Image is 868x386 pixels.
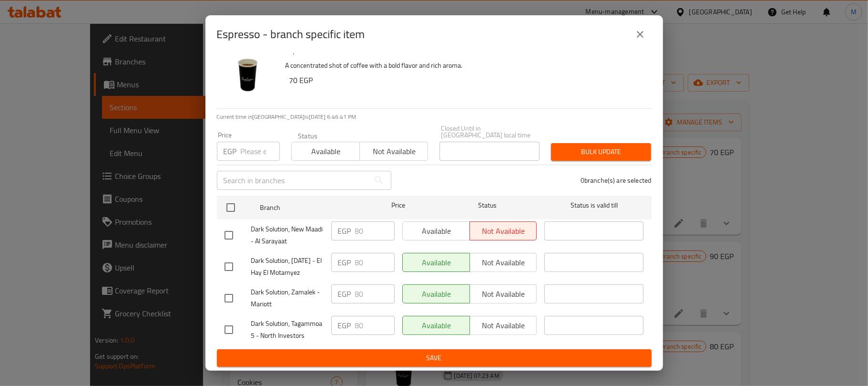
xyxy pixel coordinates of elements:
p: EGP [338,320,351,331]
span: Dark Solution, New Maadi - Al Sarayaat [251,223,324,247]
span: Save [225,352,644,364]
span: Status is valid till [544,199,643,211]
span: Dark Solution, Zamalek - Mariott [251,286,324,310]
span: Available [296,145,356,158]
p: EGP [338,288,351,300]
p: Current time in [GEOGRAPHIC_DATA] is [DATE] 6:46:41 PM [217,113,652,121]
img: Espresso [217,43,278,104]
span: Branch [260,202,359,214]
input: Please enter price [241,142,280,161]
input: Please enter price [355,284,395,303]
input: Please enter price [355,316,395,335]
h6: 70 EGP [289,73,644,87]
p: EGP [338,225,351,237]
button: Save [217,349,652,367]
input: Please enter price [355,253,395,272]
span: Not available [364,145,424,158]
h6: Espresso [286,43,644,57]
button: Not available [359,142,428,161]
p: EGP [338,257,351,268]
span: Status [438,199,537,211]
button: Bulk update [551,143,651,161]
h2: Espresso - branch specific item [217,27,365,42]
input: Please enter price [355,221,395,240]
p: EGP [224,146,237,157]
span: Dark Solution, Tagammoa 5 - North Investors [251,318,324,342]
button: Available [291,142,360,161]
p: A concentrated shot of coffee with a bold flavor and rich aroma. [286,60,644,72]
span: Price [367,199,430,211]
p: 0 branche(s) are selected [581,176,652,185]
button: close [629,23,652,46]
input: Search in branches [217,171,369,190]
span: Dark Solution, [DATE] - El Hay El Motamyez [251,255,324,279]
span: Bulk update [559,146,643,158]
